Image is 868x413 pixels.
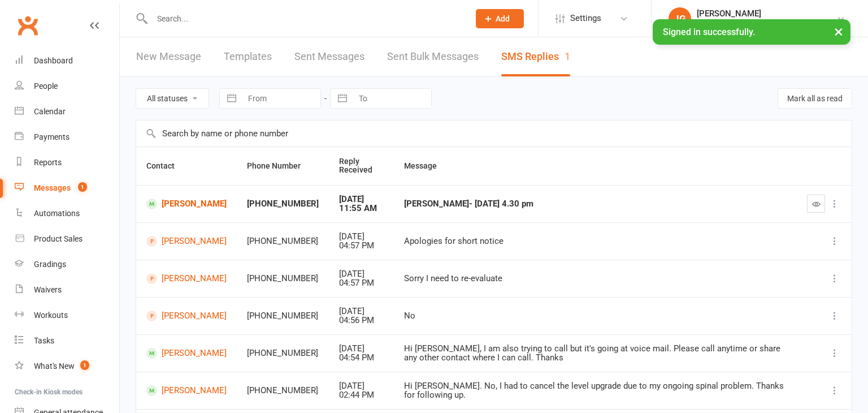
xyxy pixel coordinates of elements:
[146,385,227,396] a: [PERSON_NAME]
[565,50,570,62] div: 1
[387,37,479,76] a: Sent Bulk Messages
[247,236,319,246] div: [PHONE_NUMBER]
[15,74,119,99] a: People
[80,360,89,370] span: 1
[339,307,384,316] div: [DATE]
[146,311,227,321] a: [PERSON_NAME]
[404,381,787,400] div: Hi [PERSON_NAME]. No, I had to cancel the level upgrade due to my ongoing spinal problem. Thanks ...
[404,236,787,246] div: Apologies for short notice
[697,8,836,19] div: [PERSON_NAME]
[224,37,272,76] a: Templates
[34,362,75,371] div: What's New
[136,37,201,76] a: New Message
[34,285,62,294] div: Waivers
[247,386,319,395] div: [PHONE_NUMBER]
[570,6,601,31] span: Settings
[339,232,384,242] div: [DATE]
[697,19,836,29] div: Black Belt Martial Arts [PERSON_NAME]
[353,89,431,108] input: To
[15,277,119,303] a: Waivers
[15,354,119,379] a: What's New1
[404,344,787,363] div: Hi [PERSON_NAME], I am also trying to call but it's going at voice mail. Please call anytime or s...
[146,348,227,359] a: [PERSON_NAME]
[34,209,80,218] div: Automations
[501,37,570,76] a: SMS Replies1
[15,201,119,226] a: Automations
[476,9,524,28] button: Add
[34,132,70,141] div: Payments
[778,88,852,109] button: Mark all as read
[34,183,71,192] div: Messages
[339,269,384,279] div: [DATE]
[404,311,787,321] div: No
[237,147,329,185] th: Phone Number
[15,124,119,150] a: Payments
[828,19,849,44] button: ×
[404,199,787,209] div: [PERSON_NAME]- [DATE] 4.30 pm
[34,234,83,243] div: Product Sales
[14,11,42,40] a: Clubworx
[663,27,755,37] span: Signed in successfully.
[34,260,66,269] div: Gradings
[404,274,787,283] div: Sorry I need to re-evaluate
[34,311,68,320] div: Workouts
[339,353,384,363] div: 04:54 PM
[294,37,364,76] a: Sent Messages
[339,316,384,325] div: 04:56 PM
[496,14,510,23] span: Add
[339,195,384,204] div: [DATE]
[136,121,852,147] input: Search by name or phone number
[149,11,461,27] input: Search...
[15,99,119,124] a: Calendar
[247,311,319,321] div: [PHONE_NUMBER]
[247,199,319,209] div: [PHONE_NUMBER]
[339,390,384,400] div: 02:44 PM
[394,147,797,185] th: Message
[34,336,54,345] div: Tasks
[247,349,319,358] div: [PHONE_NUMBER]
[15,303,119,328] a: Workouts
[339,204,384,213] div: 11:55 AM
[339,381,384,391] div: [DATE]
[329,147,394,185] th: Reply Received
[339,241,384,251] div: 04:57 PM
[242,89,320,108] input: From
[146,273,227,284] a: [PERSON_NAME]
[247,274,319,283] div: [PHONE_NUMBER]
[34,158,62,167] div: Reports
[15,150,119,175] a: Reports
[339,344,384,354] div: [DATE]
[15,328,119,354] a: Tasks
[34,107,66,116] div: Calendar
[339,278,384,288] div: 04:57 PM
[136,147,237,185] th: Contact
[146,236,227,247] a: [PERSON_NAME]
[669,7,691,30] div: JG
[15,48,119,74] a: Dashboard
[15,175,119,201] a: Messages 1
[15,226,119,252] a: Product Sales
[34,81,58,91] div: People
[34,56,73,65] div: Dashboard
[78,182,87,192] span: 1
[15,252,119,277] a: Gradings
[146,199,227,209] a: [PERSON_NAME]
